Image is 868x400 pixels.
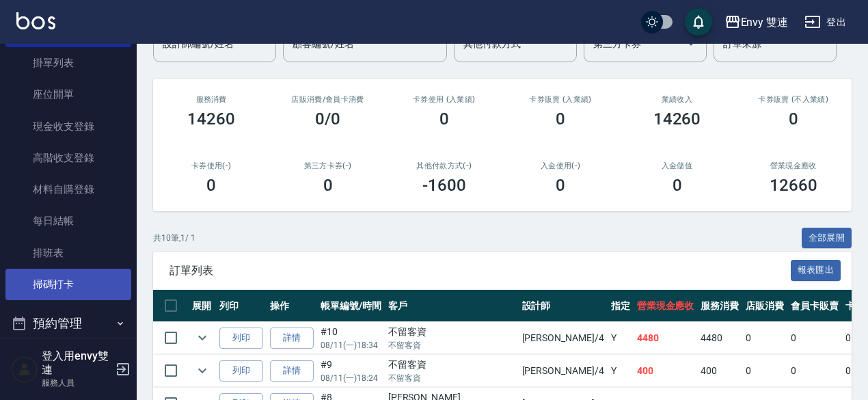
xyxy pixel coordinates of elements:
h2: 營業現金應收 [752,161,835,170]
th: 客戶 [385,290,519,322]
th: 設計師 [519,290,608,322]
h2: 店販消費 /會員卡消費 [286,95,369,104]
h3: 0 [789,109,798,129]
button: save [685,8,712,36]
button: 列印 [219,360,263,382]
p: 共 10 筆, 1 / 1 [153,232,195,244]
button: 報表匯出 [791,260,841,281]
span: 訂單列表 [169,264,791,278]
a: 詳情 [270,328,314,349]
h3: 服務消費 [169,95,253,104]
th: 展開 [189,290,216,322]
th: 帳單編號/時間 [317,290,385,322]
h3: 0 [673,176,682,195]
h3: -1600 [422,176,466,195]
button: Open [680,33,702,55]
h2: 入金儲值 [635,161,718,170]
a: 詳情 [270,360,314,382]
h2: 其他付款方式(-) [403,161,486,170]
p: 08/11 (一) 18:34 [321,339,381,351]
div: 不留客資 [388,325,515,339]
td: 400 [697,355,742,387]
th: 會員卡販賣 [787,290,842,322]
th: 操作 [267,290,317,322]
td: 0 [787,355,842,387]
h3: 0 [556,176,565,195]
button: expand row [192,360,213,381]
p: 不留客資 [388,339,515,351]
button: 列印 [219,328,263,349]
h2: 卡券使用(-) [169,161,253,170]
a: 現金收支登錄 [5,111,131,142]
td: Y [608,322,634,354]
h2: 入金使用(-) [519,161,602,170]
td: [PERSON_NAME] /4 [519,322,608,354]
h2: 業績收入 [635,95,718,104]
td: #9 [317,355,385,387]
p: 服務人員 [42,377,111,389]
img: Logo [16,12,55,29]
td: 0 [787,322,842,354]
td: 400 [634,355,698,387]
h3: 0 [556,109,565,129]
a: 排班表 [5,237,131,269]
button: Envy 雙連 [719,8,794,36]
p: 08/11 (一) 18:24 [321,372,381,384]
a: 報表匯出 [791,263,841,276]
button: 登出 [799,10,852,35]
h3: 0/0 [315,109,340,129]
h2: 卡券販賣 (入業績) [519,95,602,104]
th: 服務消費 [697,290,742,322]
h3: 0 [323,176,333,195]
h3: 14260 [187,109,235,129]
div: 不留客資 [388,358,515,372]
img: Person [11,356,38,383]
button: 全部展開 [802,228,852,249]
a: 每日結帳 [5,205,131,237]
th: 列印 [216,290,267,322]
td: 0 [742,322,787,354]
h3: 0 [439,109,449,129]
td: 4480 [697,322,742,354]
button: expand row [192,328,213,348]
td: [PERSON_NAME] /4 [519,355,608,387]
p: 不留客資 [388,372,515,384]
div: Envy 雙連 [741,14,789,31]
h2: 卡券販賣 (不入業績) [752,95,835,104]
a: 座位開單 [5,79,131,110]
h3: 12660 [770,176,817,195]
th: 店販消費 [742,290,787,322]
td: Y [608,355,634,387]
td: 4480 [634,322,698,354]
h3: 0 [206,176,216,195]
h2: 第三方卡券(-) [286,161,369,170]
h2: 卡券使用 (入業績) [403,95,486,104]
a: 掛單列表 [5,47,131,79]
th: 指定 [608,290,634,322]
th: 營業現金應收 [634,290,698,322]
h5: 登入用envy雙連 [42,349,111,377]
td: 0 [742,355,787,387]
td: #10 [317,322,385,354]
a: 掃碼打卡 [5,269,131,300]
button: 預約管理 [5,306,131,341]
a: 材料自購登錄 [5,174,131,205]
a: 高階收支登錄 [5,142,131,174]
h3: 14260 [653,109,701,129]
